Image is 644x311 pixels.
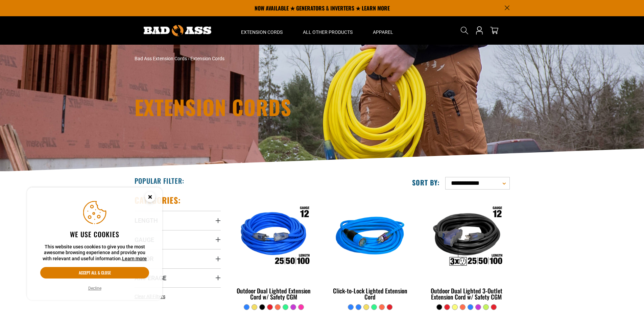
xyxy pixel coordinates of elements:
summary: Apparel [363,16,403,45]
a: blue Click-to-Lock Lighted Extension Cord [327,195,413,304]
summary: Amperage [135,268,221,287]
button: Accept all & close [40,267,149,279]
summary: Search [459,25,470,36]
h2: Popular Filter: [135,176,184,185]
h1: Extension Cords [135,97,381,117]
nav: breadcrumbs [135,55,381,62]
h2: We use cookies [40,230,149,239]
summary: Length [135,211,221,230]
img: Outdoor Dual Lighted 3-Outlet Extension Cord w/ Safety CGM [424,198,509,276]
a: Learn more [122,256,147,261]
img: Bad Ass Extension Cords [144,25,211,36]
span: All Other Products [303,29,353,35]
a: Bad Ass Extension Cords [135,56,187,61]
a: Outdoor Dual Lighted Extension Cord w/ Safety CGM Outdoor Dual Lighted Extension Cord w/ Safety CGM [231,195,317,304]
button: Decline [86,285,103,292]
span: Extension Cords [241,29,283,35]
summary: Color [135,249,221,268]
div: Click-to-Lock Lighted Extension Cord [327,288,413,300]
a: Outdoor Dual Lighted 3-Outlet Extension Cord w/ Safety CGM Outdoor Dual Lighted 3-Outlet Extensio... [423,195,509,304]
summary: Gauge [135,230,221,249]
img: blue [328,198,413,276]
summary: Extension Cords [231,16,293,45]
span: Apparel [373,29,393,35]
label: Sort by: [412,178,440,187]
summary: All Other Products [293,16,363,45]
img: Outdoor Dual Lighted Extension Cord w/ Safety CGM [231,198,316,276]
span: Extension Cords [190,56,224,61]
span: › [188,56,189,61]
div: Outdoor Dual Lighted 3-Outlet Extension Cord w/ Safety CGM [423,288,509,300]
aside: Cookie Consent [27,187,162,301]
p: This website uses cookies to give you the most awesome browsing experience and provide you with r... [40,244,149,262]
div: Outdoor Dual Lighted Extension Cord w/ Safety CGM [231,288,317,300]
